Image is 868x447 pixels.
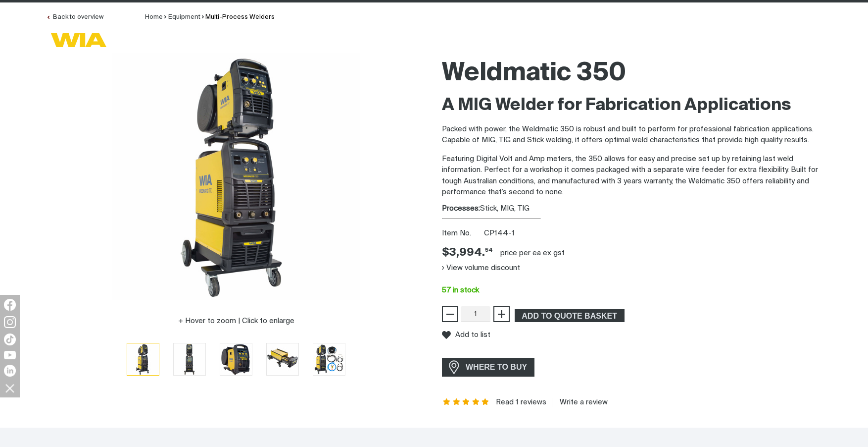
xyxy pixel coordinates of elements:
img: Instagram [4,316,16,328]
span: − [445,306,455,323]
img: Weldmatic 350 [313,343,345,375]
a: Home [145,14,163,20]
sup: 54 [485,247,493,253]
button: Go to slide 5 [313,343,345,376]
a: Read 1 reviews [496,398,546,407]
button: Go to slide 4 [266,343,299,376]
span: Item No. [442,228,482,239]
img: Facebook [4,299,16,311]
div: Stick, MIG, TIG [442,203,822,215]
strong: Processes: [442,205,480,212]
img: Weldmatic 350 [127,343,159,375]
nav: Breadcrumb [145,12,275,22]
img: Weldmatic 350 [267,343,298,375]
span: WHERE TO BUY [459,359,533,375]
div: ex gst [543,248,565,258]
p: Packed with power, the Weldmatic 350 is robust and built to perform for professional fabrication ... [442,124,822,146]
a: Back to overview of Multi-Process Welders [46,14,103,20]
img: YouTube [4,351,16,359]
img: LinkedIn [4,365,16,377]
button: Add Weldmatic 350 to the shopping cart [515,309,625,322]
button: Go to slide 3 [220,343,252,376]
button: Hover to zoom | Click to enlarge [172,315,300,327]
span: Rating: 5 [442,399,490,406]
span: + [497,306,506,323]
img: Weldmatic 350 [174,343,205,375]
a: WHERE TO BUY [442,358,534,376]
div: price per EA [500,248,541,258]
p: Featuring Digital Volt and Amp meters, the 350 allows for easy and precise set up by retaining la... [442,154,822,198]
a: Multi-Process Welders [205,14,275,20]
button: Go to slide 2 [173,343,206,376]
div: Price [442,246,493,260]
h2: A MIG Welder for Fabrication Applications [442,95,822,116]
h1: Weldmatic 350 [442,57,822,90]
button: Add to list [442,331,490,339]
img: Weldmatic 350 [220,343,252,375]
a: Equipment [168,14,200,20]
img: hide socials [1,380,18,396]
span: 57 in stock [442,286,479,294]
span: Add to list [455,331,490,339]
span: $3,994. [442,246,493,260]
span: ADD TO QUOTE BASKET [516,309,624,322]
button: View volume discount [442,260,520,276]
img: TikTok [4,334,16,345]
a: Write a review [552,398,608,407]
span: CP144-1 [484,229,515,237]
img: Weldmatic 350 [112,53,360,300]
button: Go to slide 1 [127,343,159,376]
